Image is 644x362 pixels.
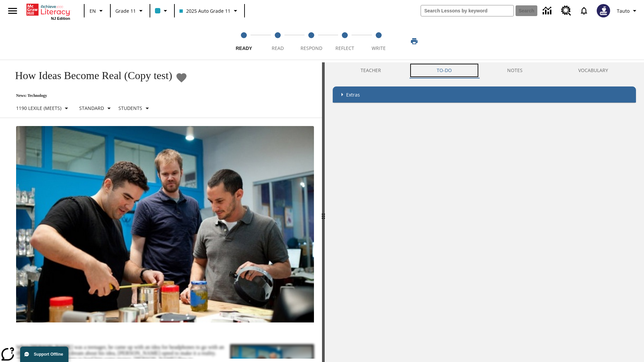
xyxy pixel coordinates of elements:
[421,5,514,16] input: search field
[13,102,73,114] button: Select Lexile, 1190 Lexile (Meets)
[87,5,108,17] button: Language: EN, Select a language
[322,62,325,362] div: Press Enter or Spacebar and then press right and left arrow keys to move the slider
[179,7,230,14] span: 2025 Auto Grade 11
[301,45,322,51] span: Respond
[614,5,641,17] button: Profile/Settings
[8,93,187,98] p: News: Technology
[333,86,636,103] div: Extras
[409,62,480,78] button: TO-DO
[550,62,636,78] button: VOCABULARY
[539,2,557,20] a: Data Center
[359,23,398,60] button: Write step 5 of 5
[118,105,142,112] p: Students
[333,62,409,78] button: Teacher
[333,62,636,78] div: Instructional Panel Tabs
[224,23,263,60] button: Ready step 1 of 5
[372,45,386,51] span: Write
[617,7,630,14] span: Tauto
[325,23,364,60] button: Reflect step 4 of 5
[34,352,63,357] span: Support Offline
[272,45,284,51] span: Read
[20,347,68,362] button: Support Offline
[346,91,360,98] p: Extras
[258,23,297,60] button: Read step 2 of 5
[335,45,354,51] span: Reflect
[175,72,187,83] button: Add to Favorites - How Ideas Become Real (Copy test)
[236,46,252,51] span: Ready
[8,69,172,82] h1: How Ideas Become Real (Copy test)
[79,105,104,112] p: Standard
[115,7,136,14] span: Grade 11
[404,35,425,47] button: Print
[480,62,551,78] button: NOTES
[76,102,116,114] button: Scaffolds, Standard
[3,1,22,21] button: Open side menu
[325,62,644,362] div: activity
[116,102,154,114] button: Select Student
[593,2,614,19] button: Select a new avatar
[152,5,172,17] button: Class color is light blue. Change class color
[597,4,610,17] img: Avatar
[16,126,314,322] img: Quirky founder Ben Kaufman tests a new product with co-worker Gaz Brown and product inventor Jon ...
[26,2,70,20] div: Home
[557,2,575,20] a: Resource Center, Will open in new tab
[292,23,331,60] button: Respond step 3 of 5
[113,5,148,17] button: Grade: Grade 11, Select a grade
[177,5,242,17] button: Class: 2025 Auto Grade 11, Select your class
[16,105,61,112] p: 1190 Lexile (Meets)
[575,2,593,19] a: Notifications
[90,7,96,14] span: EN
[51,16,70,20] span: NJ Edition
